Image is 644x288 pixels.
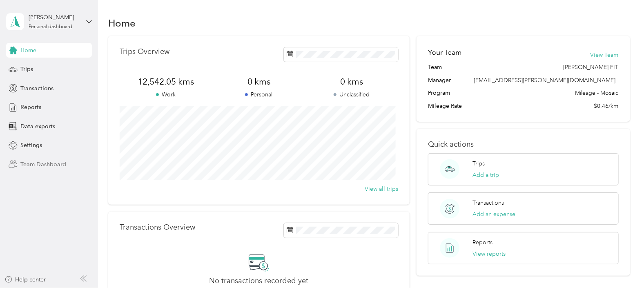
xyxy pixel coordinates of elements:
[29,13,80,22] div: [PERSON_NAME]
[591,51,619,59] button: View Team
[428,102,462,110] span: Mileage Rate
[209,277,308,285] h2: No transactions recorded yet
[305,90,398,99] p: Unclassified
[212,90,305,99] p: Personal
[473,199,504,207] p: Transactions
[474,77,616,84] span: [EMAIL_ADDRESS][PERSON_NAME][DOMAIN_NAME]
[20,65,33,74] span: Trips
[29,25,72,29] div: Personal dashboard
[473,171,499,179] button: Add a trip
[120,90,212,99] p: Work
[428,140,618,149] p: Quick actions
[598,242,644,288] iframe: Everlance-gr Chat Button Frame
[564,63,619,71] span: [PERSON_NAME] FIT
[212,76,305,87] span: 0 kms
[20,46,36,55] span: Home
[120,76,212,87] span: 12,542.05 kms
[575,89,619,97] span: Mileage - Mosaic
[428,63,442,71] span: Team
[4,275,46,284] button: Help center
[120,47,169,56] p: Trips Overview
[473,250,506,258] button: View reports
[428,76,451,85] span: Manager
[428,47,461,58] h2: Your Team
[594,102,619,110] span: $0.46/km
[473,238,493,247] p: Reports
[20,122,55,131] span: Data exports
[20,141,42,150] span: Settings
[473,210,516,219] button: Add an expense
[120,223,195,232] p: Transactions Overview
[108,19,136,27] h1: Home
[428,89,450,97] span: Program
[473,159,485,168] p: Trips
[365,185,398,193] button: View all trips
[20,103,41,112] span: Reports
[305,76,398,87] span: 0 kms
[20,160,66,169] span: Team Dashboard
[20,84,53,93] span: Transactions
